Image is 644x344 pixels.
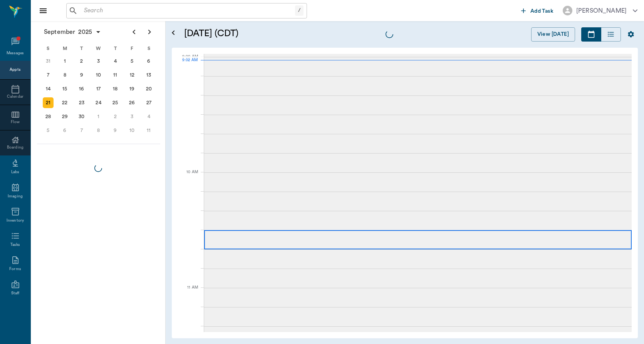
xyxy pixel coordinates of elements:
div: Wednesday, September 17, 2025 [93,83,104,94]
div: Messages [7,50,24,56]
div: Monday, September 22, 2025 [59,97,70,108]
button: Add Task [518,3,557,18]
div: Friday, September 5, 2025 [127,56,138,67]
div: S [140,43,157,54]
div: 10 AM [178,168,198,187]
div: Thursday, September 11, 2025 [110,70,121,80]
button: Open calendar [169,18,178,48]
div: Monday, October 6, 2025 [59,125,70,136]
div: Thursday, September 4, 2025 [110,56,121,67]
button: September2025 [40,24,105,40]
div: F [124,43,141,54]
div: Friday, September 12, 2025 [127,70,138,80]
div: M [57,43,74,54]
button: Close drawer [35,3,51,18]
div: Saturday, September 20, 2025 [143,83,154,94]
div: Tuesday, September 9, 2025 [76,70,87,80]
div: Saturday, September 27, 2025 [143,97,154,108]
div: Friday, September 19, 2025 [127,83,138,94]
div: Sunday, August 31, 2025 [43,56,54,67]
div: Monday, September 29, 2025 [59,111,70,122]
div: Thursday, October 2, 2025 [110,111,121,122]
div: Staff [11,291,19,296]
div: Tasks [10,242,20,248]
div: Saturday, September 6, 2025 [143,56,154,67]
div: Sunday, September 14, 2025 [43,83,54,94]
span: September [42,27,77,37]
button: Previous page [126,24,142,40]
input: Search [81,5,295,16]
div: Wednesday, September 24, 2025 [93,97,104,108]
div: Thursday, September 18, 2025 [110,83,121,94]
div: Saturday, October 4, 2025 [143,111,154,122]
div: Wednesday, October 8, 2025 [93,125,104,136]
button: [PERSON_NAME] [557,3,644,18]
div: W [90,43,107,54]
div: Wednesday, October 1, 2025 [93,111,104,122]
div: Friday, October 3, 2025 [127,111,138,122]
div: S [40,43,57,54]
div: Monday, September 8, 2025 [59,70,70,80]
div: Monday, September 15, 2025 [59,83,70,94]
span: 2025 [77,27,94,37]
div: Saturday, October 11, 2025 [143,125,154,136]
div: Friday, September 26, 2025 [127,97,138,108]
h5: [DATE] (CDT) [184,27,376,40]
div: Sunday, September 28, 2025 [43,111,54,122]
div: Saturday, September 13, 2025 [143,70,154,80]
button: View [DATE] [531,27,575,42]
button: Next page [142,24,157,40]
div: Tuesday, September 23, 2025 [76,97,87,108]
div: T [107,43,124,54]
div: Tuesday, September 2, 2025 [76,56,87,67]
div: Tuesday, October 7, 2025 [76,125,87,136]
div: 9:00 AM [178,53,198,72]
div: Sunday, October 5, 2025 [43,125,54,136]
div: T [73,43,90,54]
div: Sunday, September 7, 2025 [43,70,54,80]
div: Wednesday, September 10, 2025 [93,70,104,80]
div: / [295,5,304,16]
div: Thursday, September 25, 2025 [110,97,121,108]
div: [PERSON_NAME] [576,6,627,15]
div: Forms [9,266,21,272]
div: Labs [11,169,19,175]
div: Appts [10,67,20,73]
div: Friday, October 10, 2025 [127,125,138,136]
div: Monday, September 1, 2025 [59,56,70,67]
div: 11 AM [178,284,198,303]
div: Tuesday, September 16, 2025 [76,83,87,94]
div: Wednesday, September 3, 2025 [93,56,104,67]
div: Tuesday, September 30, 2025 [76,111,87,122]
div: Inventory [7,218,24,224]
div: Today, Sunday, September 21, 2025 [43,97,54,108]
div: Imaging [8,194,23,199]
div: Thursday, October 9, 2025 [110,125,121,136]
